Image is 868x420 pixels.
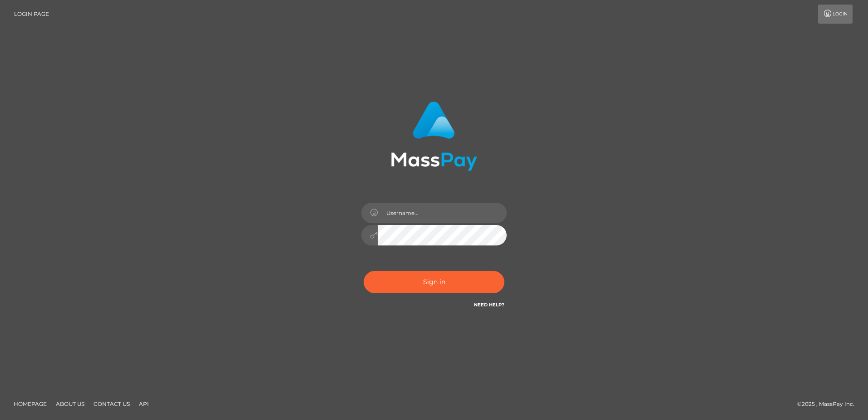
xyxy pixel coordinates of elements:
a: About Us [52,397,88,411]
a: Need Help? [474,302,504,308]
a: Homepage [10,397,50,411]
a: API [135,397,153,411]
a: Login Page [14,5,49,24]
a: Login [818,5,853,24]
input: Username... [378,203,507,223]
img: MassPay Login [391,101,477,171]
button: Sign in [364,271,504,293]
div: © 2025 , MassPay Inc. [797,399,861,409]
a: Contact Us [90,397,133,411]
